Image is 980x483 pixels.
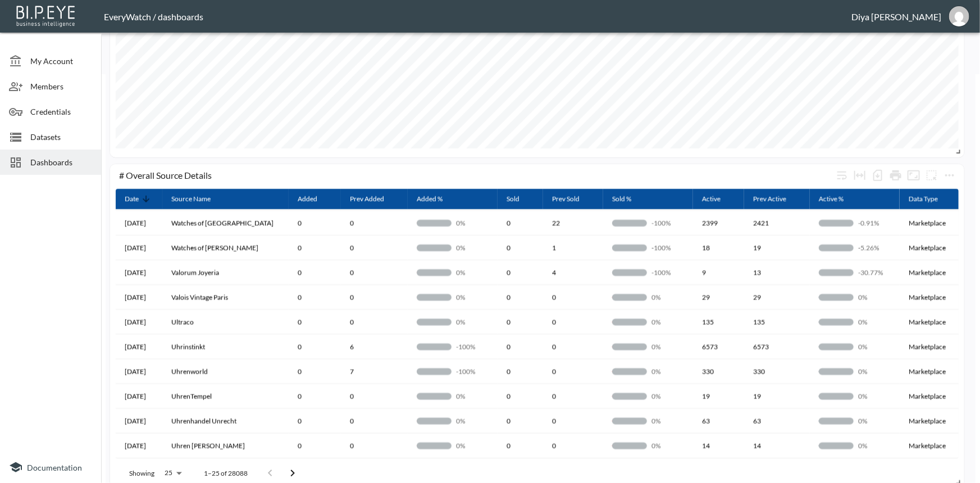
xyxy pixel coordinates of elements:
div: 25 [159,466,186,480]
span: Dashboards [30,156,92,168]
th: 19 [693,384,744,409]
th: 29 [744,285,810,310]
span: Members [30,80,92,92]
div: -100/100 (-100%) [612,218,684,228]
p: -100% [651,218,684,228]
p: 0% [456,317,489,327]
div: 0/100 (0%) [819,416,891,426]
div: -5.26/100 (-5.26%) [819,243,891,252]
th: 0 [341,434,408,458]
th: 2421 [744,211,810,236]
span: Active [702,192,735,206]
p: Showing [129,468,154,478]
div: Print [887,166,905,184]
th: 7 [341,359,408,384]
th: 0 [289,260,341,285]
p: 0% [651,391,684,401]
th: 0 [289,434,341,458]
img: a8099f9e021af5dd6201337a867d9ae6 [949,6,969,26]
th: 0 [498,260,543,285]
th: 0 [543,409,603,434]
th: Marketplace [900,359,961,384]
div: Prev Added [350,192,384,206]
div: 0/100 (0%) [417,317,489,327]
th: Marketplace [900,434,961,458]
div: 0/100 (0%) [819,441,891,450]
div: 0/100 (0%) [612,317,684,327]
span: Added % [417,192,457,206]
span: Source Name [171,192,225,206]
th: Marketplace [900,335,961,359]
th: 2025-08-19 [116,310,162,335]
th: 0 [543,310,603,335]
span: Documentation [27,463,82,472]
p: 0% [651,342,684,351]
div: Sold % [612,192,631,206]
th: 19 [744,236,810,260]
p: -0.91% [858,218,891,228]
div: 0/100 (0%) [612,292,684,302]
span: Sold % [612,192,646,206]
p: 0% [858,342,891,351]
div: Prev Active [753,192,786,206]
th: 0 [543,384,603,409]
div: Prev Sold [552,192,580,206]
p: 0% [456,218,489,228]
div: 0/100 (0%) [612,367,684,376]
th: 0 [498,409,543,434]
p: 0% [858,391,891,401]
p: 0% [858,416,891,426]
th: UhrenTempel [162,384,289,409]
div: 0/100 (0%) [417,416,489,426]
div: -30.77/100 (-30.77%) [819,268,891,277]
th: Marketplace [900,285,961,310]
th: 0 [289,359,341,384]
th: 63 [744,409,810,434]
img: bipeye-logo [14,3,79,28]
button: Fullscreen [905,166,923,184]
th: 0 [341,285,408,310]
th: 0 [498,359,543,384]
p: 0% [858,292,891,302]
th: 135 [744,310,810,335]
th: 2399 [693,211,744,236]
th: 0 [543,285,603,310]
div: Diya [PERSON_NAME] [851,11,941,22]
th: 2025-08-19 [116,335,162,359]
div: 0/100 (0%) [819,342,891,351]
th: 19 [744,384,810,409]
th: 0 [289,211,341,236]
th: 330 [693,359,744,384]
p: 0% [456,292,489,302]
div: 0/100 (0%) [819,292,891,302]
span: Date [125,192,153,206]
a: Documentation [9,461,92,474]
p: 0% [456,441,489,450]
button: more [941,166,959,184]
th: 2025-08-19 [116,211,162,236]
th: Marketplace [900,384,961,409]
p: -100% [456,342,489,351]
th: 0 [341,409,408,434]
th: 29 [693,285,744,310]
div: Wrap text [833,166,851,184]
th: Marketplace [900,211,961,236]
th: Valois Vintage Paris [162,285,289,310]
th: Marketplace [900,236,961,260]
div: Added [298,192,317,206]
p: -100% [651,243,684,252]
p: 0% [651,441,684,450]
p: 0% [858,317,891,327]
th: 4 [543,260,603,285]
span: Added [298,192,332,206]
div: 0/100 (0%) [819,391,891,401]
div: Number of rows selected for download: 28088 [869,166,887,184]
th: 0 [289,409,341,434]
div: # Overall Source Details [119,170,833,180]
div: Source Name [171,192,211,206]
th: Watches of Sutton [162,236,289,260]
th: 63 [693,409,744,434]
div: 0/100 (0%) [612,441,684,450]
th: 0 [289,384,341,409]
span: Prev Added [350,192,399,206]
